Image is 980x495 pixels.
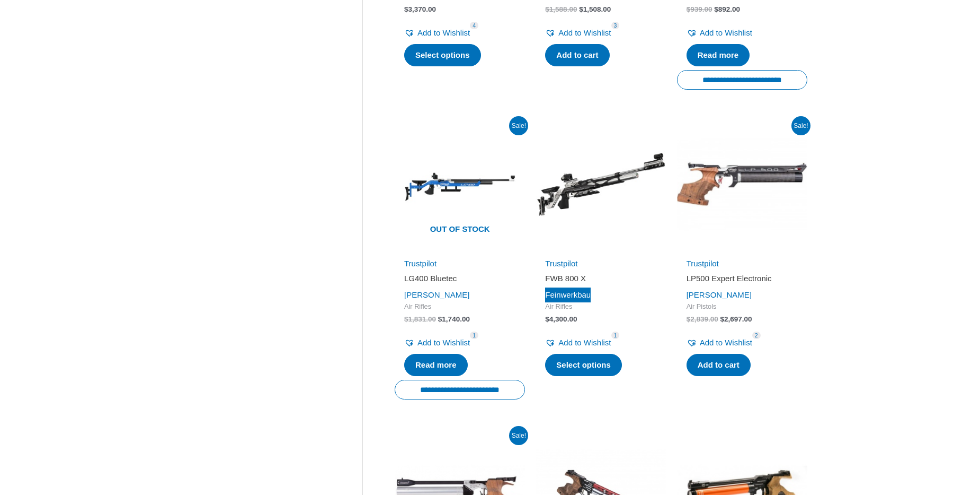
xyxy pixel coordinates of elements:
a: FWB 800 X [545,273,656,288]
a: [PERSON_NAME] [687,290,752,299]
a: LP500 Expert Electronic [687,273,798,288]
a: Select options for “EVO 10E” [404,44,481,66]
img: LP500 Expert Electronic [677,119,807,250]
bdi: 2,839.00 [687,315,718,323]
a: Add to cart: “LP500” [545,44,609,66]
span: Air Rifles [545,302,656,311]
span: 2 [752,332,761,340]
span: Out of stock [403,218,517,242]
bdi: 939.00 [687,5,712,13]
span: Add to Wishlist [558,28,611,37]
a: Read more about “LG400 Bluetec” [404,354,468,376]
h2: FWB 800 X [545,273,656,284]
a: Add to Wishlist [545,25,611,40]
span: $ [438,315,442,323]
span: Add to Wishlist [700,338,752,347]
bdi: 3,370.00 [404,5,436,13]
a: Trustpilot [545,259,577,268]
a: Add to Wishlist [545,335,611,350]
bdi: 1,740.00 [438,315,470,323]
bdi: 1,588.00 [545,5,577,13]
span: Add to Wishlist [417,338,470,347]
a: Out of stock [395,119,525,250]
bdi: 2,697.00 [720,315,752,323]
span: Add to Wishlist [417,28,470,37]
span: $ [714,5,718,13]
span: 4 [470,22,478,30]
img: FWB 800 X [536,119,666,250]
span: Air Pistols [687,302,798,311]
a: Feinwerkbau [545,290,591,299]
span: Sale! [509,426,528,445]
span: $ [545,315,549,323]
span: $ [687,315,691,323]
span: 1 [470,332,478,340]
span: $ [545,5,549,13]
h2: LG400 Bluetec [404,273,515,284]
span: 3 [611,22,620,30]
span: Air Rifles [404,302,515,311]
a: Trustpilot [404,259,436,268]
span: Add to Wishlist [700,28,752,37]
a: LG400 Bluetec [404,273,515,288]
a: Add to Wishlist [687,25,752,40]
span: $ [687,5,691,13]
a: [PERSON_NAME] [404,290,469,299]
a: Add to Wishlist [404,25,470,40]
bdi: 4,300.00 [545,315,577,323]
span: Sale! [509,116,528,135]
bdi: 1,831.00 [404,315,436,323]
a: Read more about “Hammerli AP20” [687,44,750,66]
img: LG400 Bluetec [395,119,525,250]
h2: LP500 Expert Electronic [687,273,798,284]
a: Select options for “FWB 800 X” [545,354,622,376]
span: $ [720,315,725,323]
span: $ [404,5,408,13]
bdi: 1,508.00 [579,5,611,13]
a: Add to Wishlist [404,335,470,350]
span: $ [404,315,408,323]
span: Sale! [791,116,810,135]
span: $ [579,5,583,13]
bdi: 892.00 [714,5,740,13]
a: Add to cart: “LP500 Expert Electronic” [687,354,751,376]
span: 1 [611,332,620,340]
a: Trustpilot [687,259,719,268]
span: Add to Wishlist [558,338,611,347]
a: Add to Wishlist [687,335,752,350]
